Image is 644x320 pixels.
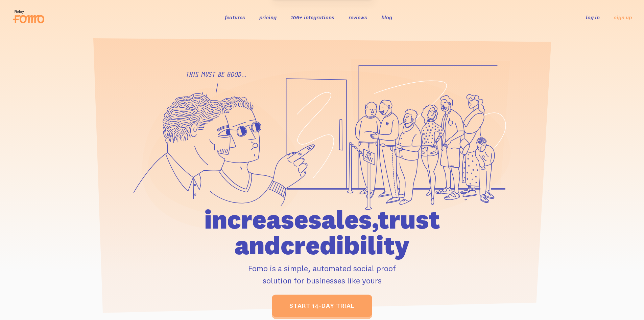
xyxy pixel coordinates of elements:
[381,14,392,21] a: blog
[166,262,479,286] p: Fomo is a simple, automated social proof solution for businesses like yours
[225,14,245,21] a: features
[291,14,334,21] a: 106+ integrations
[349,14,367,21] a: reviews
[614,14,632,21] a: sign up
[272,295,372,317] a: start 14-day trial
[586,14,600,21] a: log in
[259,14,277,21] a: pricing
[166,207,479,258] h1: increase sales, trust and credibility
